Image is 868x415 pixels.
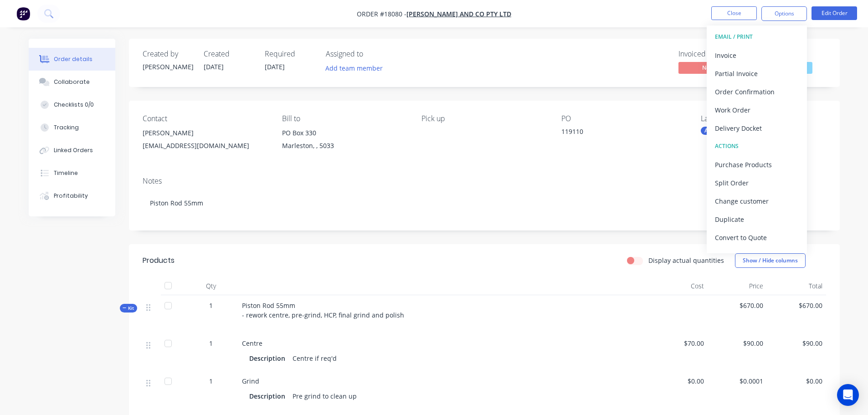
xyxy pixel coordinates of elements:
[242,377,259,385] span: Grind
[761,6,807,21] button: Options
[707,28,807,46] button: EMAIL / PRINT
[326,50,417,58] div: Assigned to
[209,301,213,310] span: 1
[648,256,724,265] label: Display actual quantities
[707,137,807,155] button: ACTIONS
[320,62,387,74] button: Add team member
[715,85,799,98] div: Order Confirmation
[652,338,704,348] span: $70.00
[242,339,262,348] span: Centre
[715,140,799,152] div: ACTIONS
[652,376,704,386] span: $0.00
[701,114,826,123] div: Labels
[561,127,675,139] div: 119110
[265,62,285,71] span: [DATE]
[406,10,511,18] a: [PERSON_NAME] and Co Pty Ltd
[143,139,267,152] div: [EMAIL_ADDRESS][DOMAIN_NAME]
[143,127,267,156] div: [PERSON_NAME][EMAIL_ADDRESS][DOMAIN_NAME]
[678,50,747,58] div: Invoiced
[648,277,708,295] div: Cost
[707,82,807,101] button: Order Confirmation
[16,7,30,20] img: Factory
[707,210,807,228] button: Duplicate
[812,6,857,20] button: Edit Order
[707,192,807,210] button: Change customer
[29,139,115,162] button: Linked Orders
[707,101,807,119] button: Work Order
[715,103,799,117] div: Work Order
[143,177,826,185] div: Notes
[707,64,807,82] button: Partial Invoice
[143,189,826,217] div: Piston Rod 55mm
[715,49,799,62] div: Invoice
[120,304,137,313] div: Kit
[421,114,546,123] div: Pick up
[715,231,799,244] div: Convert to Quote
[289,389,360,403] div: Pre grind to clean up
[143,50,193,58] div: Created by
[289,352,340,365] div: Centre if req'd
[770,338,822,348] span: $90.00
[715,158,799,171] div: Purchase Products
[282,127,407,139] div: PO Box 330
[29,71,115,93] button: Collaborate
[204,62,224,71] span: [DATE]
[54,55,92,63] div: Order details
[265,50,315,58] div: Required
[715,31,799,43] div: EMAIL / PRINT
[282,114,407,123] div: Bill to
[282,127,407,156] div: PO Box 330Marleston, , 5033
[326,62,388,74] button: Add team member
[242,301,404,319] span: Piston Rod 55mm - rework centre, pre-grind, HCP, final grind and polish
[54,123,79,132] div: Tracking
[715,67,799,80] div: Partial Invoice
[54,146,93,154] div: Linked Orders
[54,192,88,200] div: Profitability
[357,10,406,18] span: Order #18080 -
[29,162,115,184] button: Timeline
[707,228,807,246] button: Convert to Quote
[678,62,733,73] span: No
[707,246,807,265] button: Archive
[29,116,115,139] button: Tracking
[735,253,806,268] button: Show / Hide columns
[707,46,807,64] button: Invoice
[249,389,289,403] div: Description
[184,277,238,295] div: Qty
[54,169,78,177] div: Timeline
[770,301,822,310] span: $670.00
[143,62,193,72] div: [PERSON_NAME]
[767,277,826,295] div: Total
[715,176,799,190] div: Split Order
[29,93,115,116] button: Checklists 0/0
[561,114,686,123] div: PO
[770,376,822,386] span: $0.00
[249,352,289,365] div: Description
[711,301,763,310] span: $670.00
[54,101,94,109] div: Checklists 0/0
[715,122,799,135] div: Delivery Docket
[209,338,213,348] span: 1
[707,155,807,174] button: Purchase Products
[701,127,736,135] div: AGG Grind
[711,6,757,20] button: Close
[143,255,175,266] div: Products
[143,114,267,123] div: Contact
[209,376,213,386] span: 1
[715,213,799,226] div: Duplicate
[707,119,807,137] button: Delivery Docket
[708,277,767,295] div: Price
[204,50,254,58] div: Created
[837,384,859,406] div: Open Intercom Messenger
[715,195,799,208] div: Change customer
[29,48,115,71] button: Order details
[282,139,407,152] div: Marleston, , 5033
[711,376,763,386] span: $0.0001
[143,127,267,139] div: [PERSON_NAME]
[54,78,90,86] div: Collaborate
[123,305,134,312] span: Kit
[715,249,799,262] div: Archive
[29,184,115,207] button: Profitability
[711,338,763,348] span: $90.00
